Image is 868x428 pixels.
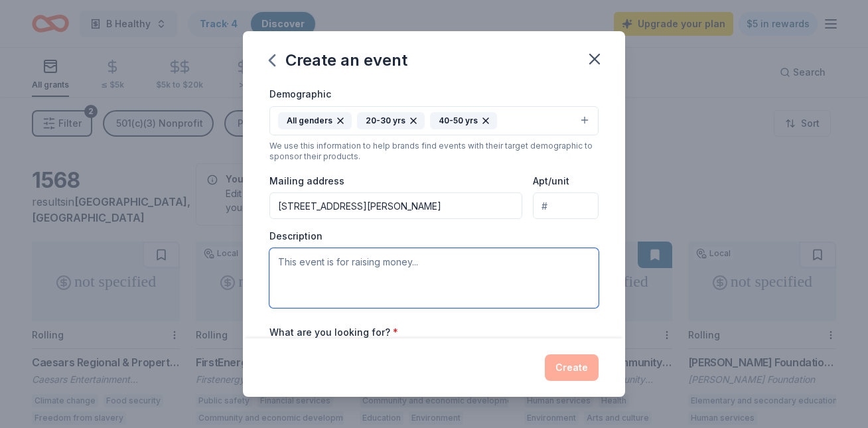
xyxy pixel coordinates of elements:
div: All genders [278,112,352,129]
label: Apt/unit [533,175,569,188]
input: # [533,192,599,219]
label: What are you looking for? [269,326,398,339]
div: 40-50 yrs [430,112,497,129]
button: All genders20-30 yrs40-50 yrs [269,106,599,135]
div: 20-30 yrs [357,112,425,129]
label: Description [269,230,323,243]
label: Demographic [269,88,331,101]
div: Create an event [269,50,407,71]
div: We use this information to help brands find events with their target demographic to sponsor their... [269,141,599,162]
label: Mailing address [269,175,344,188]
input: Enter a US address [269,192,522,219]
